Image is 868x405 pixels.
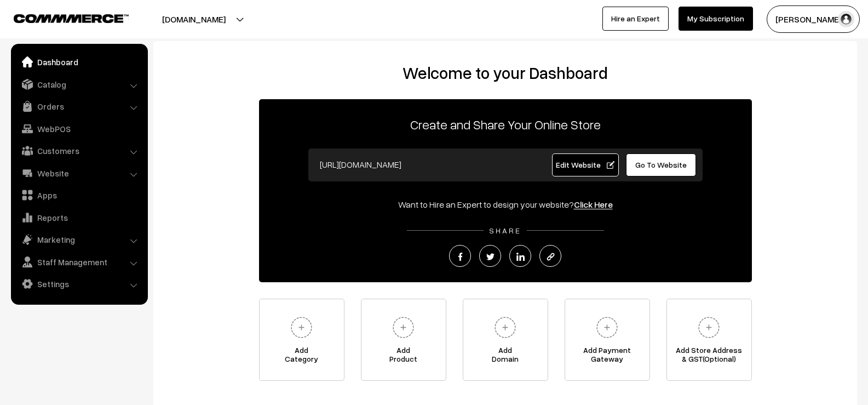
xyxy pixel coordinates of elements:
a: WebPOS [14,119,144,139]
a: Marketing [14,230,144,249]
a: Dashboard [14,52,144,72]
img: plus.svg [694,312,724,343]
img: plus.svg [388,312,418,343]
img: plus.svg [286,312,317,343]
a: Orders [14,96,144,116]
img: COMMMERCE [14,14,129,22]
div: Want to Hire an Expert to design your website? [259,198,752,211]
span: Add Payment Gateway [565,346,649,368]
a: AddProduct [361,299,446,381]
a: Apps [14,185,144,205]
a: Staff Management [14,252,144,272]
span: Add Store Address & GST(Optional) [667,346,751,368]
span: Add Product [361,346,446,368]
a: Settings [14,274,144,294]
p: Create and Share Your Online Store [259,115,752,134]
a: Add Store Address& GST(Optional) [666,299,752,381]
span: Go To Website [635,160,687,169]
button: [DOMAIN_NAME] [124,5,264,33]
img: user [838,11,854,27]
a: AddDomain [463,299,548,381]
a: Go To Website [626,153,697,176]
a: COMMMERCE [14,11,110,24]
span: Edit Website [556,160,614,169]
a: Catalog [14,75,144,94]
a: Website [14,163,144,183]
h2: Welcome to your Dashboard [164,63,846,83]
span: Add Domain [463,346,548,368]
a: Edit Website [552,153,619,176]
span: SHARE [484,226,527,235]
img: plus.svg [490,312,520,343]
a: Customers [14,141,144,161]
button: [PERSON_NAME]… [767,5,860,33]
a: Reports [14,208,144,227]
span: Add Category [260,346,344,368]
img: plus.svg [592,312,622,343]
a: Click Here [574,199,613,210]
a: Hire an Expert [602,7,669,31]
a: My Subscription [679,7,753,31]
a: AddCategory [259,299,344,381]
a: Add PaymentGateway [565,299,650,381]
